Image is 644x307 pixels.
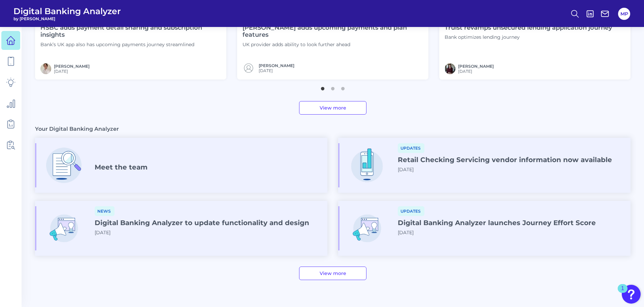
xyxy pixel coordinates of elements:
img: Streamline_Mobile_-_New.png [345,143,389,187]
span: Updates [398,206,424,216]
span: News [95,206,115,216]
span: [DATE] [398,229,414,236]
span: [DATE] [54,69,90,74]
h4: Truist revamps unsecured lending application journey [445,24,612,32]
a: View more [299,101,366,115]
img: UI_Updates_-_New.png [42,206,86,250]
a: [PERSON_NAME] [54,64,90,69]
span: [DATE] [458,69,494,74]
h3: Your Digital Banking Analyzer [35,125,119,132]
span: Digital Banking Analyzer [13,6,121,16]
span: by [PERSON_NAME] [13,16,121,21]
a: Updates [398,145,424,151]
button: 1 [319,84,326,90]
a: [PERSON_NAME] [259,63,294,68]
h4: HSBC adds payment detail sharing and subscription insights [40,24,221,39]
div: 1 [621,288,624,297]
a: News [95,208,115,214]
p: UK provider adds ability to look further ahead [243,41,423,48]
img: UI_Updates_-_New.png [345,206,389,250]
span: [DATE] [95,229,110,236]
a: [PERSON_NAME] [458,64,494,69]
img: MIchael McCaw [40,63,51,74]
h4: Retail Checking Servicing vendor information now available [398,156,612,164]
span: [DATE] [259,68,294,73]
button: 3 [340,84,346,90]
button: 2 [329,84,336,90]
h4: Digital Banking Analyzer launches Journey Effort Score [398,219,596,227]
span: [DATE] [398,166,414,173]
p: Bank optimizes lending journey [445,34,612,40]
button: Open Resource Center, 1 new notification [622,285,641,304]
a: View more [299,267,366,280]
h4: Digital Banking Analyzer to update functionality and design [95,219,309,227]
img: RNFetchBlobTmp_0b8yx2vy2p867rz195sbp4h.png [445,63,455,74]
h4: Meet the team [95,163,148,171]
button: MP [618,8,630,20]
p: Bank’s UK app also has upcoming payments journey streamlined [40,41,221,48]
a: Updates [398,208,424,214]
span: Updates [398,143,424,153]
h4: [PERSON_NAME] adds upcoming payments and plan features [243,24,423,39]
img: Deep_Dive.png [42,143,86,187]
